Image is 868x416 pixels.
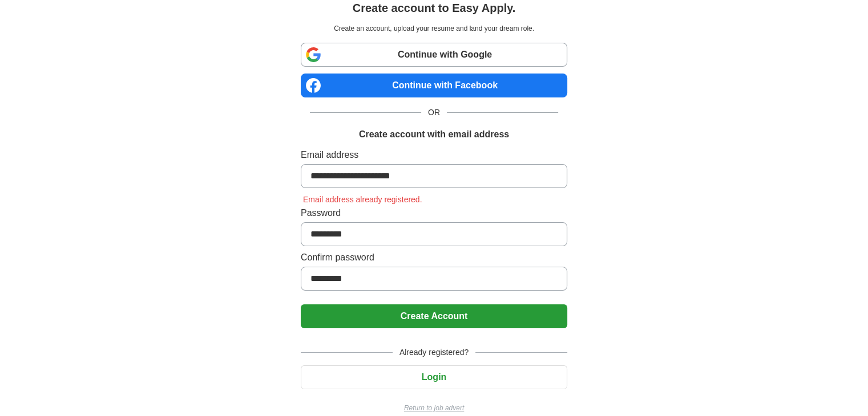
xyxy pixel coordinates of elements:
span: OR [421,107,447,119]
a: Continue with Facebook [301,74,567,97]
h1: Create account with email address [359,128,509,141]
a: Login [301,372,567,382]
span: Email address already registered. [301,195,425,204]
button: Login [301,365,567,389]
a: Return to job advert [301,403,567,413]
label: Email address [301,148,567,162]
button: Create Account [301,304,567,328]
a: Continue with Google [301,43,567,67]
p: Create an account, upload your resume and land your dream role. [303,23,565,34]
label: Confirm password [301,251,567,264]
span: Already registered? [393,346,475,358]
label: Password [301,206,567,220]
